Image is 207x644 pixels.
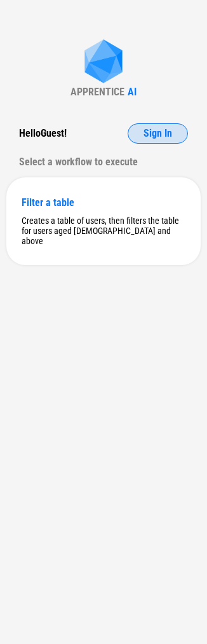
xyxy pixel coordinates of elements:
button: Sign In [128,123,188,144]
span: Sign In [144,128,172,139]
div: Hello Guest ! [19,123,67,144]
div: Select a workflow to execute [19,152,188,172]
div: AI [128,86,137,98]
div: Filter a table [22,196,185,209]
div: Creates a table of users, then filters the table for users aged [DEMOGRAPHIC_DATA] and above [22,216,185,246]
div: APPRENTICE [70,86,124,98]
img: Apprentice AI [78,39,129,86]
